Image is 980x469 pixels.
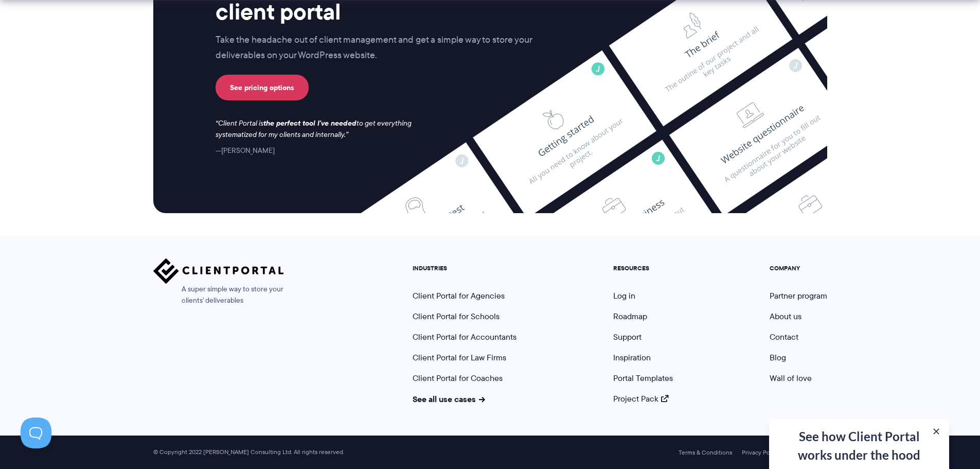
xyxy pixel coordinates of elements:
a: Contact [770,331,798,343]
a: See all use cases [413,393,486,405]
a: Wall of love [770,372,812,384]
a: Terms & Conditions [679,449,732,456]
strong: the perfect tool I've needed [263,117,357,129]
a: Client Portal for Schools [413,310,500,322]
iframe: Toggle Customer Support [21,418,51,448]
span: © Copyright 2022 [PERSON_NAME] Consulting Ltd. All rights reserved. [148,448,349,456]
h5: COMPANY [770,265,827,272]
a: Roadmap [613,310,647,322]
a: Partner program [770,290,827,302]
a: Client Portal for Agencies [413,290,505,302]
h5: RESOURCES [613,265,673,272]
span: A super simple way to store your clients' deliverables [153,284,284,306]
p: Take the headache out of client management and get a simple way to store your deliverables on you... [216,32,554,63]
cite: [PERSON_NAME] [216,145,275,155]
p: Client Portal is to get everything systematized for my clients and internally. [216,118,425,141]
a: Log in [613,290,635,302]
a: Client Portal for Coaches [413,372,503,384]
h5: INDUSTRIES [413,265,516,272]
a: Client Portal for Law Firms [413,352,506,363]
a: Project Pack [613,393,669,405]
a: Support [613,331,642,343]
a: Portal Templates [613,372,673,384]
a: See pricing options [216,75,309,100]
a: Privacy Policy [742,449,779,456]
a: Client Portal for Accountants [413,331,516,343]
a: Blog [770,352,786,363]
a: About us [770,310,801,322]
a: Inspiration [613,352,651,363]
